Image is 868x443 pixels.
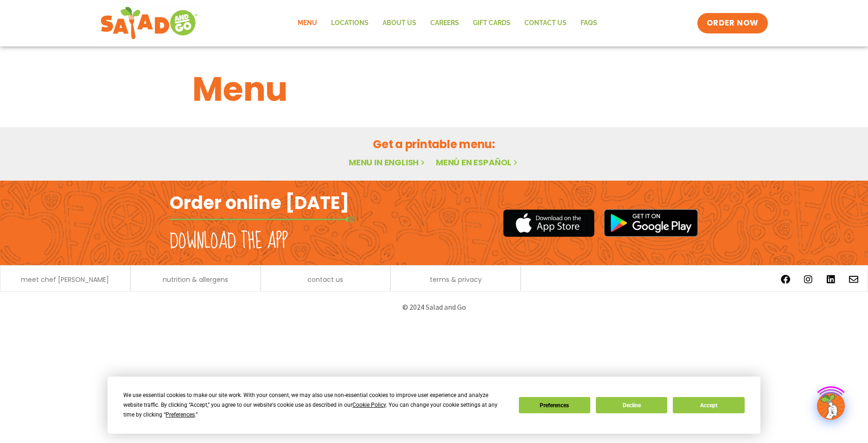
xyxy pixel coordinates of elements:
a: terms & privacy [430,276,482,283]
span: Cookie Policy [352,402,386,408]
a: Careers [423,13,466,34]
h2: Download the app [170,228,288,254]
h2: Order online [DATE] [170,191,349,214]
button: Accept [673,397,744,413]
a: contact us [307,276,343,283]
img: new-SAG-logo-768×292 [100,5,198,42]
nav: Menu [291,13,604,34]
span: ORDER NOW [707,18,759,29]
h1: Menu [192,64,676,114]
a: Menú en español [436,156,519,168]
h2: Get a printable menu: [192,136,676,152]
img: appstore [503,208,594,238]
img: google_play [604,209,698,237]
button: Preferences [519,397,590,413]
a: Menu in English [349,156,427,168]
a: FAQs [574,13,604,34]
img: fork [170,217,355,222]
button: Decline [596,397,667,413]
span: Preferences [166,411,195,418]
p: © 2024 Salad and Go [174,301,694,313]
div: Cookie Consent Prompt [108,377,760,434]
a: Contact Us [517,13,574,34]
a: ORDER NOW [697,13,768,33]
a: Menu [291,13,324,34]
a: Locations [324,13,376,34]
a: meet chef [PERSON_NAME] [21,276,109,283]
div: We use essential cookies to make our site work. With your consent, we may also use non-essential ... [123,391,507,420]
a: GIFT CARDS [466,13,517,34]
a: About Us [376,13,423,34]
a: nutrition & allergens [163,276,228,283]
